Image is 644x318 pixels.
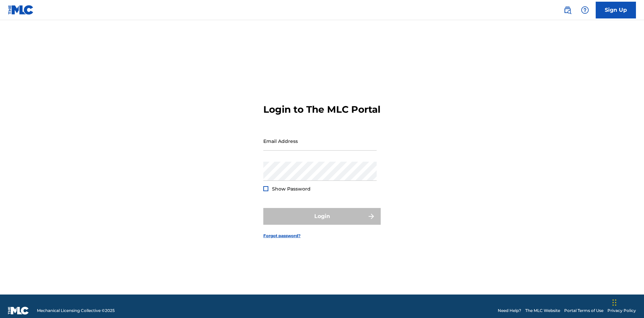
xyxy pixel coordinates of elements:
[561,3,574,17] a: Public Search
[8,5,34,15] img: MLC Logo
[563,6,572,14] img: search
[263,233,301,239] a: Forgot password?
[498,308,521,314] a: Need Help?
[607,308,636,314] a: Privacy Policy
[272,186,311,192] span: Show Password
[525,308,560,314] a: The MLC Website
[578,3,592,17] div: Help
[610,286,644,318] iframe: Chat Widget
[8,307,29,315] img: logo
[37,308,115,314] span: Mechanical Licensing Collective © 2025
[581,6,589,14] img: help
[596,2,636,18] a: Sign Up
[612,293,616,313] div: Drag
[564,308,603,314] a: Portal Terms of Use
[263,104,380,115] h3: Login to The MLC Portal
